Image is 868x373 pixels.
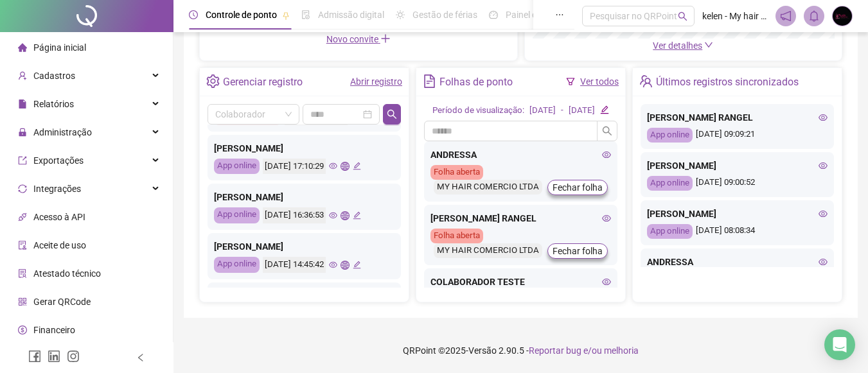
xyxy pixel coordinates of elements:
span: filter [566,77,575,86]
span: file-text [423,74,436,88]
span: Integrações [33,184,81,194]
span: Ver detalhes [653,40,702,51]
div: ANDRESSA [647,255,828,269]
span: lock [18,128,27,137]
div: [PERSON_NAME] RANGEL [647,110,828,125]
div: [PERSON_NAME] [214,141,394,155]
div: App online [647,224,693,239]
span: Acesso à API [33,212,85,222]
span: team [639,74,653,88]
a: Ver todos [580,76,619,87]
span: Exportações [33,155,84,166]
button: Fechar folha [547,180,608,195]
div: [PERSON_NAME] [214,190,394,204]
div: [DATE] [529,104,556,117]
span: search [602,126,612,136]
div: [DATE] 14:45:42 [263,257,326,273]
span: eye [329,162,337,170]
span: Atestado técnico [33,268,101,279]
span: Painel do DP [506,10,556,20]
span: Novo convite [326,34,391,44]
span: Reportar bug e/ou melhoria [529,345,639,356]
span: global [341,261,349,269]
span: Relatórios [33,99,74,109]
span: bell [808,10,820,22]
span: eye [329,211,337,220]
div: [DATE] 08:08:34 [647,224,828,239]
span: Aceite de uso [33,240,86,250]
span: linkedin [48,350,60,363]
span: eye [329,261,337,269]
span: pushpin [282,12,290,19]
span: search [387,109,397,119]
span: Fechar folha [553,180,603,195]
span: api [18,213,27,221]
span: Cadastros [33,71,75,81]
span: dollar [18,325,27,334]
div: [DATE] [569,104,595,117]
span: export [18,156,27,165]
span: kelen - My hair comercio ltda [702,9,768,23]
span: global [341,211,349,220]
span: Controle de ponto [206,10,277,20]
span: edit [600,105,608,114]
div: [PERSON_NAME] [647,159,828,173]
span: Administração [33,127,92,137]
div: App online [214,257,260,273]
span: Fechar folha [553,244,603,258]
div: Gerenciar registro [223,71,303,93]
span: Versão [468,345,497,356]
span: Gestão de férias [412,10,477,20]
div: ANDRESSA [430,148,611,162]
span: setting [206,74,220,88]
div: App online [647,128,693,143]
span: notification [780,10,792,22]
button: Fechar folha [547,243,608,259]
div: [PERSON_NAME] [214,239,394,254]
span: sun [396,10,405,19]
div: [PERSON_NAME] RANGEL [430,211,611,225]
span: edit [353,162,361,170]
div: COLABORADOR TESTE [430,275,611,289]
span: Página inicial [33,42,86,53]
span: instagram [67,350,80,363]
span: eye [602,277,611,286]
span: eye [819,161,828,170]
span: search [678,12,687,21]
div: Folha aberta [430,165,483,180]
span: file [18,100,27,108]
span: audit [18,241,27,250]
div: [PERSON_NAME] [647,207,828,221]
span: plus [380,33,391,44]
span: edit [353,261,361,269]
span: down [704,40,713,49]
span: eye [819,257,828,266]
div: Período de visualização: [432,104,524,117]
a: Abrir registro [350,76,402,87]
span: eye [602,214,611,223]
span: solution [18,269,27,278]
span: left [136,353,145,362]
div: MY HAIR COMERCIO LTDA [434,243,542,258]
div: Folhas de ponto [439,71,513,93]
span: sync [18,184,27,193]
span: file-done [301,10,310,19]
img: 94063 [833,6,852,26]
span: ellipsis [555,10,564,19]
div: Folha aberta [430,229,483,243]
footer: QRPoint © 2025 - 2.90.5 - [173,328,868,373]
div: App online [647,176,693,191]
div: [DATE] 16:36:53 [263,207,326,223]
div: App online [214,207,260,223]
span: clock-circle [189,10,198,19]
div: [DATE] 17:10:29 [263,159,326,175]
span: home [18,43,27,52]
div: App online [214,159,260,175]
span: eye [819,113,828,122]
span: user-add [18,71,27,80]
span: Gerar QRCode [33,297,91,307]
span: eye [602,150,611,159]
span: Admissão digital [318,10,384,20]
div: [DATE] 09:00:52 [647,176,828,191]
span: edit [353,211,361,220]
